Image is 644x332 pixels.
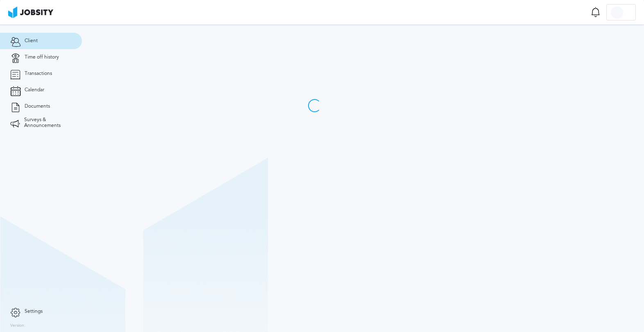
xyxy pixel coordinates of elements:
[25,38,38,44] span: Client
[25,54,59,60] span: Time off history
[8,7,53,18] img: ab4bad089aa723f57921c736e9817d99.png
[25,71,52,77] span: Transactions
[25,87,44,93] span: Calendar
[24,117,72,129] span: Surveys & Announcements
[25,104,50,109] span: Documents
[10,323,25,328] label: Version:
[25,309,43,314] span: Settings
